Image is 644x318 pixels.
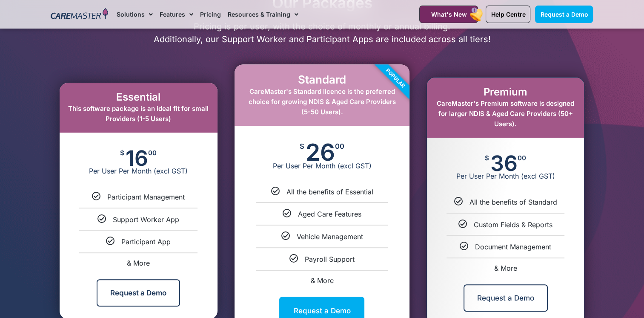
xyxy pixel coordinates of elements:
[427,172,584,180] span: Per User Per Month (excl GST)
[437,99,574,128] span: CareMaster's Premium software is designed for larger NDIS & Aged Care Providers (50+ Users).
[485,155,489,161] span: $
[431,11,467,18] span: What's New
[474,220,552,229] span: Custom Fields & Reports
[68,91,209,104] h2: Essential
[494,264,517,272] span: & More
[305,255,355,263] span: Payroll Support
[300,143,304,150] span: $
[47,20,598,46] p: Pricing is per user, with the choice of monthly or annual billing. Additionally, our Support Work...
[310,276,333,285] span: & More
[126,150,148,167] span: 16
[51,8,108,21] img: CareMaster Logo
[68,104,209,123] span: This software package is an ideal fit for small Providers (1-5 Users)
[107,193,185,201] span: Participant Management
[121,237,171,246] span: Participant App
[335,143,344,150] span: 00
[347,30,444,127] div: Popular
[486,6,530,23] a: Help Centre
[306,143,335,162] span: 26
[235,162,409,170] span: Per User Per Month (excl GST)
[97,279,180,306] a: Request a Demo
[243,73,401,86] h2: Standard
[435,86,575,98] h2: Premium
[475,243,551,251] span: Document Management
[298,210,361,218] span: Aged Care Features
[490,155,518,172] span: 36
[248,87,395,116] span: CareMaster's Standard licence is the preferred choice for growing NDIS & Aged Care Providers (5-5...
[120,150,124,156] span: $
[113,215,179,224] span: Support Worker App
[419,6,478,23] a: What's New
[469,198,557,206] span: All the benefits of Standard
[148,150,157,156] span: 00
[296,232,363,241] span: Vehicle Management
[535,6,593,23] a: Request a Demo
[540,11,588,18] span: Request a Demo
[127,259,150,267] span: & More
[518,155,526,161] span: 00
[464,284,548,312] a: Request a Demo
[491,11,525,18] span: Help Centre
[286,188,373,196] span: All the benefits of Essential
[60,167,218,175] span: Per User Per Month (excl GST)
